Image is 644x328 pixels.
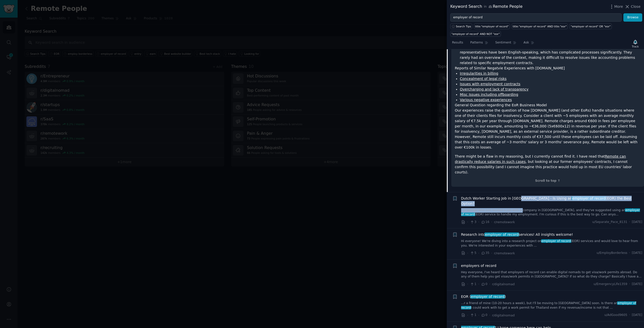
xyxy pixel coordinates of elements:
span: r/digitalnomad [492,314,515,317]
h2: General Question regarding the EoR Business Model [455,103,640,108]
div: title:"employer of record" [475,25,509,28]
span: Ask [524,40,529,45]
span: Sentiment [495,40,511,45]
span: employer of record [461,301,636,309]
a: Irregularities in billing [460,71,498,75]
span: 5 [470,251,476,255]
span: 3 [470,220,476,224]
p: Our experiences raise the question of how [DOMAIN_NAME] (and other EoRs) handle situations where ... [455,108,640,150]
a: Hey everyone, I've heard that employers of record can enable digital nomads to get visa/work perm... [461,270,642,279]
div: "employer of record" OR "eor" [571,25,611,28]
span: Research into services! All insights welcome! [461,232,573,237]
span: · [467,219,468,225]
span: · [478,282,479,287]
span: 1 [470,282,476,287]
span: 16 [481,220,489,224]
p: There might be a flaw in my reasoning, but I currently cannot find it. I have read that , but loo... [455,154,640,175]
span: Search Tips [456,25,471,28]
span: · [491,251,492,256]
button: Close [625,4,640,9]
span: u/EmployBorderless [596,251,627,255]
span: · [491,219,492,225]
span: Results [452,40,463,45]
button: Search Tips [450,23,472,29]
a: Ask [522,39,536,49]
span: · [489,282,490,287]
a: Overcharging and lack of transparency [460,87,529,91]
span: · [629,251,630,255]
span: u/Separate_Pace_8131 [592,220,627,224]
button: Browse [623,13,642,22]
div: Track [632,45,639,48]
a: Patterns [468,39,490,49]
div: Keyword Search Remote People [450,4,522,10]
span: 1 [470,313,476,317]
button: More [609,4,623,9]
h2: Reports of Similar Negatvie Experiences with [DOMAIN_NAME] [455,66,640,71]
span: [DATE] [632,313,642,317]
span: 0 [481,282,487,287]
li: Changes in customer service: Until early/mid-2023, we had competent, native-language speaking rep... [460,39,640,66]
a: Sentiment [494,39,518,49]
span: · [478,219,479,225]
a: Results [450,39,465,49]
span: · [478,313,479,318]
a: ...h worker who just landed a job with a company in [GEOGRAPHIC_DATA], and they've suggested usin... [461,208,642,217]
span: · [629,220,630,224]
span: u/AdGood9605 [604,313,627,317]
a: Concealment of legal risks [460,77,507,81]
span: · [629,282,630,287]
span: · [467,251,468,256]
input: Try a keyword related to your business [450,13,622,22]
a: Various negative experiences [460,98,512,102]
span: Close [631,4,640,9]
span: · [467,282,468,287]
div: "employer of record" AND NOT "eor" [452,32,500,36]
span: [DATE] [632,220,642,224]
span: [DATE] [632,251,642,255]
a: Misc Issues including offboarding [460,92,518,97]
a: title:"employer of record" AND title:"eor" [512,23,568,29]
span: More [614,4,623,9]
span: · [478,251,479,256]
span: 35 [481,251,489,255]
span: u/EmergencyLife1359 [593,282,627,287]
span: in [484,5,487,9]
a: Hi everyone! We're diving into a research project onemployer of record(EOR) services and would lo... [461,239,642,248]
a: EOR (employer of record) [461,294,506,299]
span: Dutch Worker Starting Job in [GEOGRAPHIC_DATA] - Is Using an (EOR) the Best Option? [461,196,642,206]
span: r/digitalnomad [492,283,515,286]
span: · [629,313,630,317]
a: "employer of record" OR "eor" [570,23,612,29]
a: Dutch Worker Starting Job in [GEOGRAPHIC_DATA] - Is Using anemployer of record(EOR) the Best Option? [461,196,642,206]
span: · [467,313,468,318]
span: employer of record [572,196,606,200]
span: employer of record [485,232,519,237]
a: ...r a friend of mine (10-20 hours a week), but I'll be moving to [GEOGRAPHIC_DATA] soon. Is ther... [461,301,642,310]
div: title:"employer of record" AND title:"eor" [513,25,567,28]
a: Issues with employment contracts [460,82,520,86]
a: employers of record [461,263,497,268]
button: Track [630,38,640,49]
div: Scroll to top ↑ [455,179,640,183]
span: employer of record [470,295,505,299]
span: EOR ( ) [461,294,506,299]
span: [DATE] [632,282,642,287]
span: r/remotework [494,220,515,224]
a: "employer of record" AND NOT "eor" [450,31,501,37]
span: 0 [481,313,487,317]
span: employer of record [541,239,571,243]
span: r/remotework [494,252,515,255]
span: Patterns [470,40,483,45]
span: · [489,313,490,318]
a: Research intoemployer of recordservices! All insights welcome! [461,232,573,237]
a: title:"employer of record" [474,23,510,29]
